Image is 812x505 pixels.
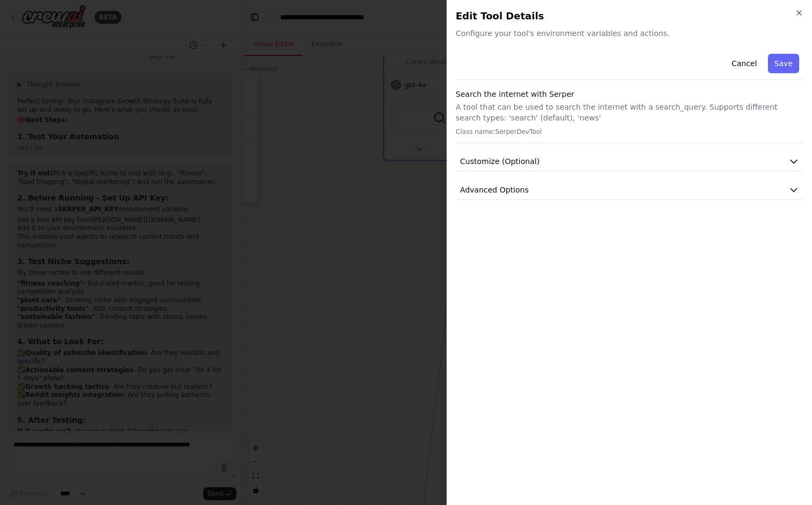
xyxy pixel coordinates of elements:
h2: Edit Tool Details [456,9,803,24]
span: Configure your tool's environment variables and actions. [456,28,803,39]
h3: Search the internet with Serper [456,89,803,99]
button: Customize (Optional) [456,152,803,172]
span: Advanced Options [460,184,529,195]
button: Advanced Options [456,180,803,200]
button: Save [768,54,799,73]
span: Customize (Optional) [460,156,540,167]
button: Cancel [725,54,763,73]
p: Class name: SerperDevTool [456,127,803,136]
p: A tool that can be used to search the internet with a search_query. Supports different search typ... [456,102,803,123]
